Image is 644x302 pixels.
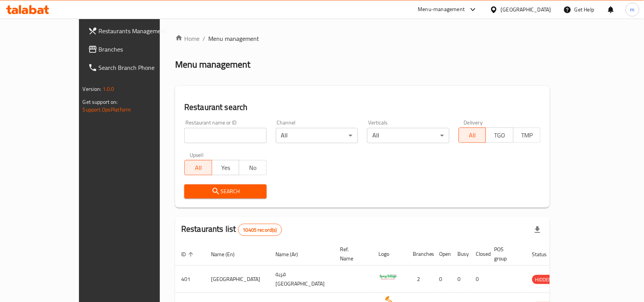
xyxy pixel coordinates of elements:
input: Search for restaurant name or ID.. [184,128,267,143]
span: Version: [83,84,101,94]
span: HIDDEN [532,275,555,284]
td: قرية [GEOGRAPHIC_DATA] [269,266,334,293]
span: Status [532,250,557,259]
button: No [239,160,267,175]
a: Restaurants Management [82,22,187,40]
a: Branches [82,40,187,58]
th: Logo [372,242,407,266]
div: All [367,128,449,143]
td: 0 [470,266,488,293]
td: [GEOGRAPHIC_DATA] [205,266,269,293]
div: Menu-management [418,5,465,14]
span: Get support on: [83,97,118,107]
th: Busy [452,242,470,266]
span: Yes [215,162,237,173]
td: 0 [452,266,470,293]
span: 1.0.0 [103,84,114,94]
div: Export file [528,221,547,239]
span: All [188,162,209,173]
a: Search Branch Phone [82,58,187,77]
span: Name (En) [211,250,245,259]
th: Open [433,242,452,266]
span: Ref. Name [340,245,363,263]
span: Menu management [208,34,259,43]
button: TGO [486,128,514,143]
span: All [462,130,483,141]
label: Upsell [190,152,204,158]
td: 401 [175,266,205,293]
h2: Menu management [175,58,250,71]
div: [GEOGRAPHIC_DATA] [501,5,551,14]
button: Search [184,184,267,199]
td: 0 [433,266,452,293]
button: All [184,160,212,175]
a: Home [175,34,200,43]
li: / [203,34,205,43]
span: TMP [517,130,538,141]
span: No [242,162,264,173]
span: ID [181,250,196,259]
span: Search [190,187,261,196]
img: Spicy Village [378,268,398,287]
span: POS group [494,245,517,263]
span: Restaurants Management [99,26,180,36]
button: All [459,128,486,143]
th: Closed [470,242,488,266]
span: TGO [489,130,510,141]
h2: Restaurants list [181,223,282,236]
span: Branches [99,45,180,54]
div: Total records count [238,224,282,236]
label: Delivery [464,120,483,125]
td: 2 [407,266,433,293]
span: m [630,5,635,14]
div: All [276,128,358,143]
span: Search Branch Phone [99,63,180,72]
span: Name (Ar) [275,250,308,259]
nav: breadcrumb [175,34,550,43]
span: 10405 record(s) [238,226,282,234]
button: TMP [513,128,541,143]
th: Branches [407,242,433,266]
button: Yes [212,160,240,175]
a: Support.OpsPlatform [83,105,131,115]
div: HIDDEN [532,275,555,284]
h2: Restaurant search [184,102,541,113]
